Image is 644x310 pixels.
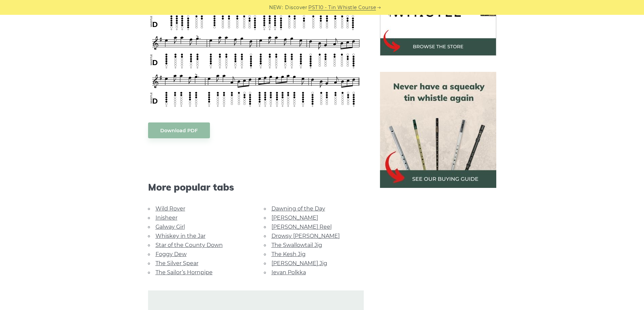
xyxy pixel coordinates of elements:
[156,224,185,230] a: Galway Girl
[271,224,332,230] a: [PERSON_NAME] Reel
[271,260,327,266] a: [PERSON_NAME] Jig
[271,205,325,212] a: Dawning of the Day
[271,215,318,221] a: [PERSON_NAME]
[156,242,223,248] a: Star of the County Down
[148,181,364,193] span: More popular tabs
[156,251,187,257] a: Foggy Dew
[380,72,496,188] img: tin whistle buying guide
[156,215,177,221] a: Inisheer
[271,269,306,276] a: Ievan Polkka
[269,4,283,11] span: NEW:
[271,242,322,248] a: The Swallowtail Jig
[271,233,340,239] a: Drowsy [PERSON_NAME]
[156,205,185,212] a: Wild Rover
[285,4,307,11] span: Discover
[156,260,198,266] a: The Silver Spear
[148,122,210,138] a: Download PDF
[156,269,213,276] a: The Sailor’s Hornpipe
[308,4,376,11] a: PST10 - Tin Whistle Course
[271,251,306,257] a: The Kesh Jig
[156,233,206,239] a: Whiskey in the Jar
